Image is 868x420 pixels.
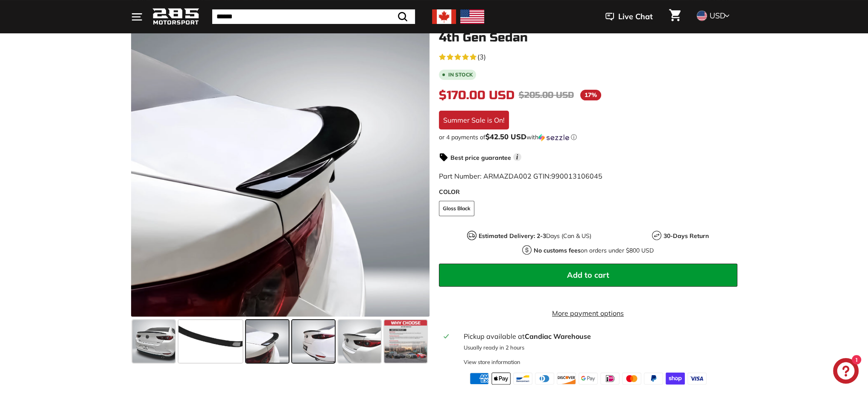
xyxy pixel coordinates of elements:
img: shopify_pay [666,373,685,385]
a: More payment options [439,308,737,318]
span: Part Number: ARMAZDA002 GTIN: [439,172,602,180]
div: or 4 payments of$42.50 USDwithSezzle Click to learn more about Sezzle [439,133,737,141]
span: 17% [580,90,601,100]
a: 5.0 rating (3 votes) [439,51,737,62]
img: discover [557,373,576,385]
strong: Best price guarantee [450,154,511,162]
span: $42.50 USD [485,132,526,141]
img: google_pay [579,373,598,385]
strong: 30-Days Return [663,232,709,240]
img: american_express [470,373,489,385]
span: Live Chat [618,11,653,22]
a: Cart [664,2,686,31]
p: Days (Can & US) [479,232,591,241]
inbox-online-store-chat: Shopify online store chat [830,358,861,386]
img: Logo_285_Motorsport_areodynamics_components [152,7,199,27]
input: Search [212,9,415,24]
button: Add to cart [439,264,737,287]
div: Pickup available at [463,331,732,341]
span: Add to cart [567,270,609,280]
h1: OEM Style Trunk Spoiler - [DATE]-[DATE] Mazda 3 4th Gen Sedan [439,18,737,44]
img: paypal [644,373,663,385]
strong: Candiac Warehouse [524,332,590,341]
span: $170.00 USD [439,88,514,103]
b: In stock [448,72,473,77]
p: on orders under $800 USD [534,246,654,255]
span: USD [710,11,725,21]
strong: Estimated Delivery: 2-3 [479,232,546,240]
p: Usually ready in 2 hours [463,344,732,352]
div: Summer Sale is On! [439,111,509,129]
div: or 4 payments of with [439,133,737,141]
img: bancontact [513,373,532,385]
span: i [513,153,521,161]
img: visa [687,373,707,385]
button: Live Chat [594,6,664,27]
div: View store information [463,358,520,366]
img: master [622,373,641,385]
label: COLOR [439,188,737,197]
img: apple_pay [491,373,511,385]
span: (3) [477,52,486,62]
img: diners_club [535,373,554,385]
img: ideal [600,373,620,385]
span: $205.00 USD [519,90,574,100]
img: Sezzle [538,134,569,141]
strong: No customs fees [534,247,581,254]
span: 990013106045 [551,172,602,180]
